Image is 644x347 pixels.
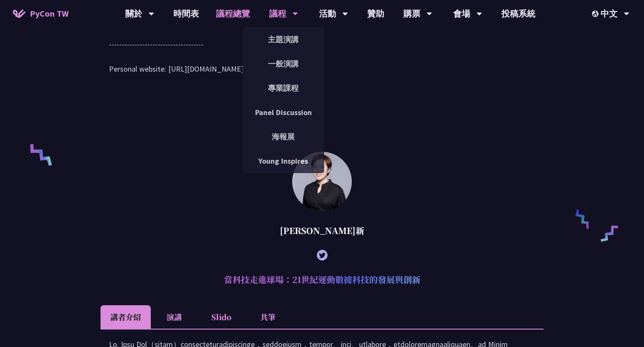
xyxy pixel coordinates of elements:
img: 林滿新 [292,152,352,211]
a: 一般演講 [242,54,324,74]
a: 專業課程 [242,78,324,98]
a: Young Inspires [242,151,324,171]
div: [PERSON_NAME]新 [101,218,543,243]
a: Panel Discussion [242,102,324,122]
a: 海報展 [242,127,324,147]
img: Locale Icon [592,11,601,17]
h2: 當科技走進球場：21世紀運動數據科技的發展與創新 [101,267,543,292]
li: 共筆 [244,305,291,329]
li: 講者介紹 [101,305,151,329]
li: 演講 [151,305,198,329]
li: Slido [198,305,244,329]
img: Home icon of PyCon TW 2025 [13,9,26,18]
a: PyCon TW [4,3,77,24]
a: 主題演講 [242,29,324,49]
span: PyCon TW [30,7,69,20]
